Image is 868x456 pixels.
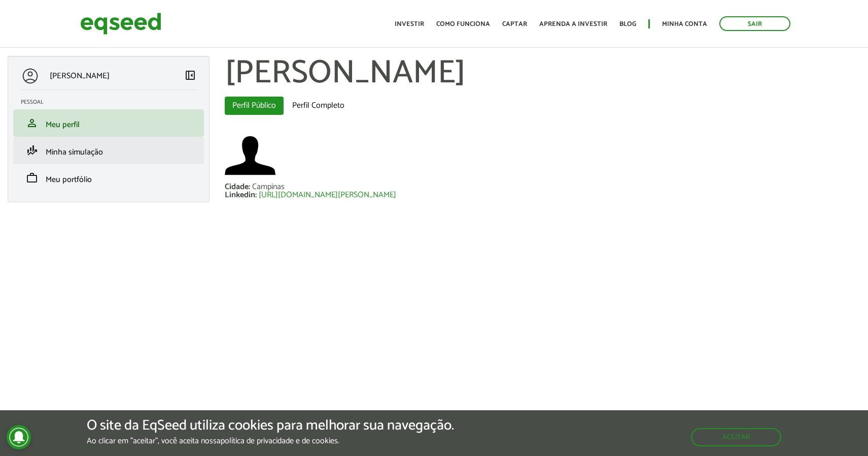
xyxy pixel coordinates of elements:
a: Captar [502,21,527,27]
button: Aceitar [691,428,781,446]
div: Cidade [225,183,252,191]
span: Meu perfil [46,118,80,132]
p: Ao clicar em "aceitar", você aceita nossa . [87,436,454,446]
a: Perfil Completo [285,97,352,115]
h5: O site da EqSeed utiliza cookies para melhorar sua navegação. [87,418,454,434]
h2: Pessoal [21,99,204,105]
a: política de privacidade e de cookies [221,437,338,445]
div: Campinas [252,183,285,191]
a: Perfil Público [225,97,284,115]
a: Como funciona [436,21,490,27]
span: left_panel_close [184,69,196,81]
span: : [255,188,257,202]
img: EqSeed [80,10,161,37]
a: personMeu perfil [21,117,196,129]
a: Minha conta [662,21,707,27]
span: finance_mode [26,144,38,157]
a: Sair [719,16,790,31]
span: : [249,180,250,194]
span: work [26,172,38,184]
p: [PERSON_NAME] [50,71,110,81]
span: person [26,117,38,129]
a: Ver perfil do usuário. [225,130,275,181]
a: Colapsar menu [184,69,196,83]
a: Investir [395,21,424,27]
li: Meu perfil [13,109,204,137]
h1: [PERSON_NAME] [225,56,860,92]
span: Meu portfólio [46,173,92,187]
div: Linkedin [225,191,259,199]
a: Aprenda a investir [539,21,607,27]
a: workMeu portfólio [21,172,196,184]
li: Meu portfólio [13,164,204,192]
a: [URL][DOMAIN_NAME][PERSON_NAME] [259,191,396,199]
a: finance_modeMinha simulação [21,144,196,157]
span: Minha simulação [46,145,103,159]
a: Blog [619,21,636,27]
img: Foto de LUIS ALBERTO LEAL [225,130,275,181]
li: Minha simulação [13,137,204,164]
